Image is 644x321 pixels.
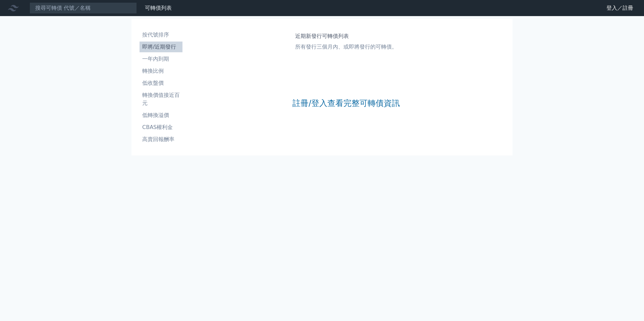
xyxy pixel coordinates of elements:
li: 按代號排序 [140,31,182,39]
h1: 近期新發行可轉債列表 [295,32,397,40]
a: 轉換價值接近百元 [140,90,182,109]
li: 低收盤價 [140,79,182,87]
a: 登入／註冊 [601,3,639,13]
a: 低收盤價 [140,78,182,88]
li: 即將/近期發行 [140,43,182,51]
li: 轉換比例 [140,67,182,75]
li: 一年內到期 [140,55,182,63]
li: 低轉換溢價 [140,111,182,119]
a: 可轉債列表 [145,5,172,11]
a: CBAS權利金 [140,122,182,133]
a: 低轉換溢價 [140,110,182,121]
a: 註冊/登入查看完整可轉債資訊 [292,98,400,109]
input: 搜尋可轉債 代號／名稱 [30,2,137,14]
li: 高賣回報酬率 [140,135,182,143]
p: 所有發行三個月內、或即將發行的可轉債。 [295,43,397,51]
li: CBAS權利金 [140,123,182,131]
li: 轉換價值接近百元 [140,91,182,107]
a: 即將/近期發行 [140,42,182,52]
a: 轉換比例 [140,66,182,76]
a: 高賣回報酬率 [140,134,182,145]
a: 按代號排序 [140,29,182,40]
a: 一年內到期 [140,54,182,64]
